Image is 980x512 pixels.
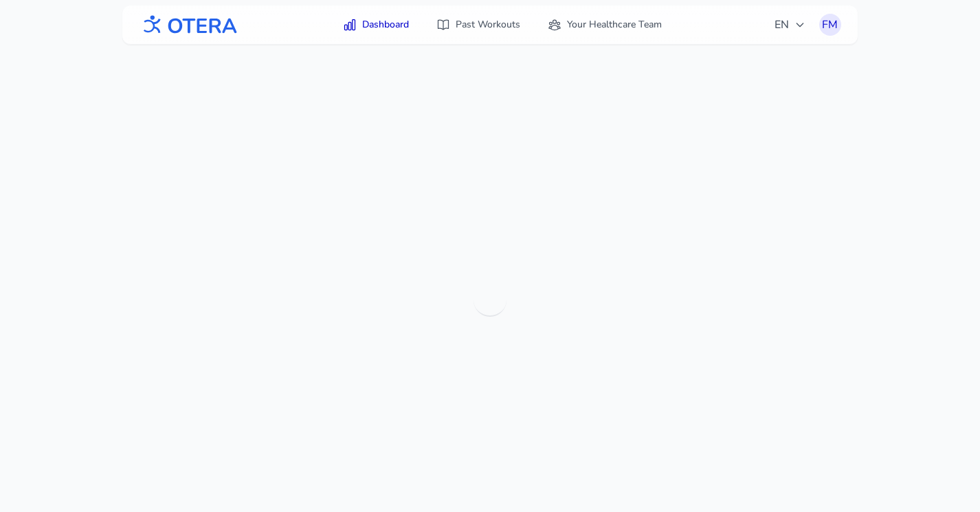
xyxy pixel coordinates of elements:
button: EN [766,11,814,38]
button: FM [819,14,841,36]
img: OTERA logo [139,10,238,41]
a: Dashboard [335,12,417,37]
span: EN [775,16,805,33]
a: Past Workouts [428,12,528,37]
a: Your Healthcare Team [539,12,670,37]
